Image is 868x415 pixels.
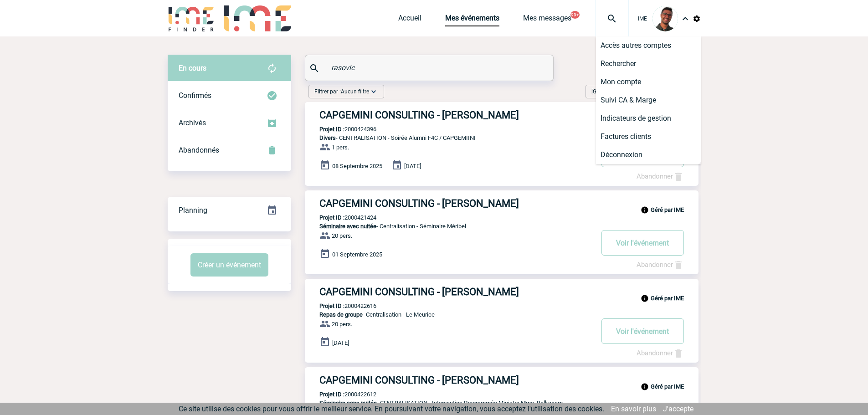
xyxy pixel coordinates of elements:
h3: CAPGEMINI CONSULTING - [PERSON_NAME] [319,109,593,121]
span: [DATE] [332,339,349,346]
a: J'accepte [663,405,693,413]
img: info_black_24dp.svg [641,206,649,214]
img: baseline_expand_more_white_24dp-b.png [369,87,378,96]
a: Mes messages [523,14,571,26]
input: Rechercher un événement par son nom [329,61,532,74]
span: Divers [319,134,336,141]
a: Mon compte [596,73,701,91]
a: En savoir plus [611,405,656,413]
button: Voir l'événement [601,318,684,344]
div: Retrouvez ici tous les événements que vous avez décidé d'archiver [168,109,291,137]
b: Géré par IME [651,295,684,302]
a: Accueil [398,14,421,26]
p: 2000421424 [305,214,376,221]
span: Planning [179,206,207,215]
span: Abandonnés [179,146,219,154]
a: Abandonner [637,172,684,180]
a: CAPGEMINI CONSULTING - [PERSON_NAME] [305,198,699,209]
span: Aucun filtre [341,88,369,95]
img: IME-Finder [168,5,215,31]
span: 20 pers. [332,321,352,328]
h3: CAPGEMINI CONSULTING - [PERSON_NAME] [319,374,593,386]
b: Projet ID : [319,302,344,309]
p: - CENTRALISATION - Soirée Alumni F4C / CAPGEMIINI [305,134,593,141]
span: IME [638,15,647,22]
button: 99+ [570,11,580,19]
p: 2000424396 [305,126,376,133]
span: Séminaire sans nuitée [319,400,377,406]
a: Abandonner [637,349,684,357]
p: 2000422612 [305,391,376,398]
b: Projet ID : [319,214,344,221]
div: Retrouvez ici tous vos évènements avant confirmation [168,55,291,82]
img: info_black_24dp.svg [641,294,649,302]
img: info_black_24dp.svg [641,383,649,391]
h3: CAPGEMINI CONSULTING - [PERSON_NAME] [319,286,593,297]
b: Projet ID : [319,126,344,133]
button: Voir l'événement [601,230,684,256]
h3: CAPGEMINI CONSULTING - [PERSON_NAME] [319,198,593,209]
span: 01 Septembre 2025 [332,251,382,258]
p: - CENTRALISATION - Intervention Programmée Ministre Mme. Belkacem [305,400,593,406]
p: - Centralisation - Séminaire Méribel [305,223,593,230]
span: [DATE] [404,163,421,169]
b: Géré par IME [651,383,684,390]
a: Factures clients [596,128,701,146]
span: 1 pers. [332,144,349,151]
span: Archivés [179,118,206,127]
a: Accès autres comptes [596,36,701,55]
span: Ce site utilise des cookies pour vous offrir le meilleur service. En poursuivant votre navigation... [179,405,604,413]
a: Planning [168,196,291,223]
a: Suivi CA & Marge [596,91,701,109]
a: CAPGEMINI CONSULTING - [PERSON_NAME] [305,286,699,297]
span: Filtrer par : [314,87,369,96]
p: - Centralisation - Le Meurice [305,311,593,318]
span: Confirmés [179,91,211,100]
b: Projet ID : [319,391,344,398]
a: Abandonner [637,261,684,269]
a: Mes événements [445,14,499,26]
a: Indicateurs de gestion [596,109,701,128]
img: 124970-0.jpg [652,6,678,31]
span: 08 Septembre 2025 [332,163,382,169]
a: CAPGEMINI CONSULTING - [PERSON_NAME] [305,374,699,386]
button: Créer un événement [190,253,268,277]
span: Séminaire avec nuitée [319,223,376,230]
span: [GEOGRAPHIC_DATA] par : [591,87,678,96]
div: Retrouvez ici tous vos événements annulés [168,137,291,164]
span: En cours [179,64,206,72]
div: Retrouvez ici tous vos événements organisés par date et état d'avancement [168,197,291,224]
span: Repas de groupe [319,311,363,318]
a: CAPGEMINI CONSULTING - [PERSON_NAME] [305,109,699,121]
a: Rechercher [596,55,701,73]
b: Géré par IME [651,206,684,213]
span: 20 pers. [332,232,352,239]
p: 2000422616 [305,302,376,309]
li: Déconnexion [596,146,701,164]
